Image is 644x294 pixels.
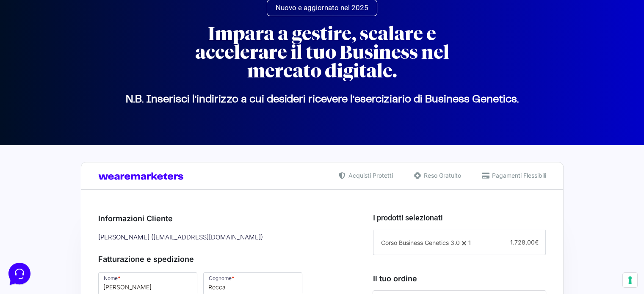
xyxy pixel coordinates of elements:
[25,228,40,236] p: Home
[27,47,44,64] img: dark
[59,216,111,236] button: Messaggi
[130,228,143,236] p: Aiuto
[346,171,393,180] span: Acquisti Protetti
[95,231,351,245] div: [PERSON_NAME] ( [EMAIL_ADDRESS][DOMAIN_NAME] )
[73,228,96,236] p: Messaggi
[7,261,32,286] iframe: Customerly Messenger Launcher
[170,25,475,80] h2: Impara a gestire, scalare e accelerare il tuo Business nel mercato digitale.
[468,239,470,246] span: 1
[98,253,348,265] h3: Fatturazione e spedizione
[55,76,125,83] span: Inizia una conversazione
[373,212,546,223] h3: I prodotti selezionati
[41,47,58,64] img: dark
[90,105,156,112] a: Apri Centro Assistenza
[276,4,368,11] span: Nuovo e aggiornato nel 2025
[85,99,559,100] p: N.B. Inserisci l’indirizzo a cui desideri ricevere l’eserciziario di Business Genetics.
[7,7,142,20] h2: Ciao da Marketers 👋
[490,171,546,180] span: Pagamenti Flessibili
[534,239,538,246] span: €
[422,171,461,180] span: Reso Gratuito
[7,216,59,236] button: Home
[623,273,637,287] button: Le tue preferenze relative al consenso per le tecnologie di tracciamento
[381,239,459,246] span: Corso Business Genetics 3.0
[373,273,546,284] h3: Il tuo ordine
[19,123,138,132] input: Cerca un articolo...
[14,71,156,88] button: Inizia una conversazione
[14,47,30,64] img: dark
[111,216,163,236] button: Aiuto
[14,34,72,41] span: Le tue conversazioni
[98,213,348,224] h3: Informazioni Cliente
[510,239,538,246] span: 1.728,00
[14,105,66,112] span: Trova una risposta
